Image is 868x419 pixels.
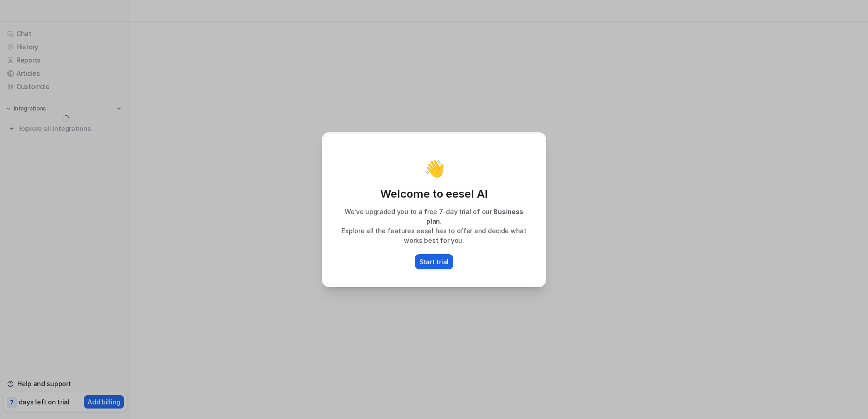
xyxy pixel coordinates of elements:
p: Start trial [419,257,449,267]
p: Welcome to eesel AI [332,187,536,201]
p: Explore all the features eesel has to offer and decide what works best for you. [332,226,536,245]
p: We’ve upgraded you to a free 7-day trial of our [332,207,536,226]
p: 👋 [424,159,444,178]
button: Start trial [415,254,453,269]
